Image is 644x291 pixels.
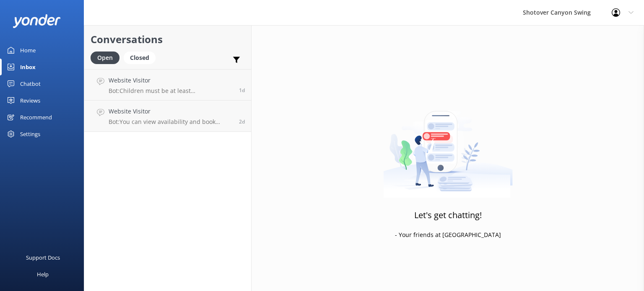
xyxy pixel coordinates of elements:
h4: Website Visitor [109,76,233,85]
div: Help [37,266,49,283]
div: Recommend [20,109,52,126]
h3: Let's get chatting! [414,209,482,222]
img: yonder-white-logo.png [13,14,61,28]
div: Home [20,42,36,59]
div: Closed [124,52,156,64]
p: Bot: You can view availability and book online at [URL][DOMAIN_NAME]. Alternatively, you can cont... [109,118,233,126]
a: Website VisitorBot:Children must be at least [DEMOGRAPHIC_DATA] to participate in the Canyon Swin... [84,69,251,100]
div: Support Docs [26,249,60,266]
div: Open [91,52,119,64]
a: Closed [124,53,160,62]
div: Chatbot [20,75,41,92]
span: Aug 23 2025 12:37pm (UTC +12:00) Pacific/Auckland [239,118,245,125]
div: Settings [20,126,40,142]
h4: Website Visitor [109,107,233,116]
p: - Your friends at [GEOGRAPHIC_DATA] [395,230,501,239]
div: Inbox [20,59,36,75]
a: Website VisitorBot:You can view availability and book online at [URL][DOMAIN_NAME]. Alternatively... [84,100,251,132]
img: artwork of a man stealing a conversation from at giant smartphone [383,93,513,198]
span: Aug 24 2025 03:53pm (UTC +12:00) Pacific/Auckland [239,87,245,94]
h2: Conversations [91,31,245,47]
div: Reviews [20,92,40,109]
p: Bot: Children must be at least [DEMOGRAPHIC_DATA] to participate in the Canyon Swing. Those under... [109,87,233,95]
a: Open [91,53,124,62]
